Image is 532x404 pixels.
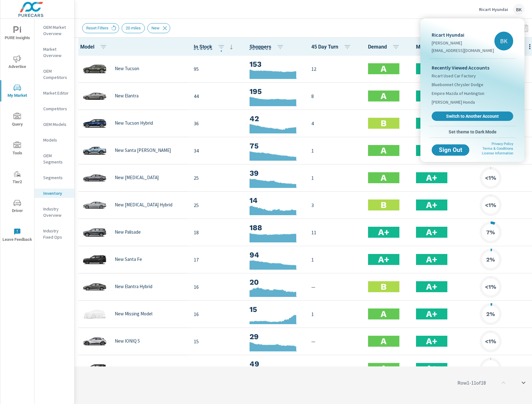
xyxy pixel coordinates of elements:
[432,81,483,88] span: Bluebonnet Chrysler Dodge
[432,73,476,79] span: Ricart Used Car Factory
[435,113,510,119] span: Switch to Another Account
[432,111,513,121] a: Switch to Another Account
[432,64,513,71] p: Recently Viewed Accounts
[432,40,494,46] p: [PERSON_NAME]
[429,126,516,137] button: Set theme to Dark Mode
[482,147,513,151] a: Terms & Conditions
[437,147,464,153] span: Sign Out
[432,90,484,96] span: Empire Mazda of Huntington
[494,32,513,50] div: BK
[432,129,513,135] span: Set theme to Dark Mode
[432,47,494,54] p: [EMAIL_ADDRESS][DOMAIN_NAME]
[432,31,494,39] p: Ricart Hyundai
[482,151,513,155] a: License Information
[432,99,475,105] span: [PERSON_NAME] Honda
[492,142,513,146] a: Privacy Policy
[432,144,469,156] button: Sign Out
